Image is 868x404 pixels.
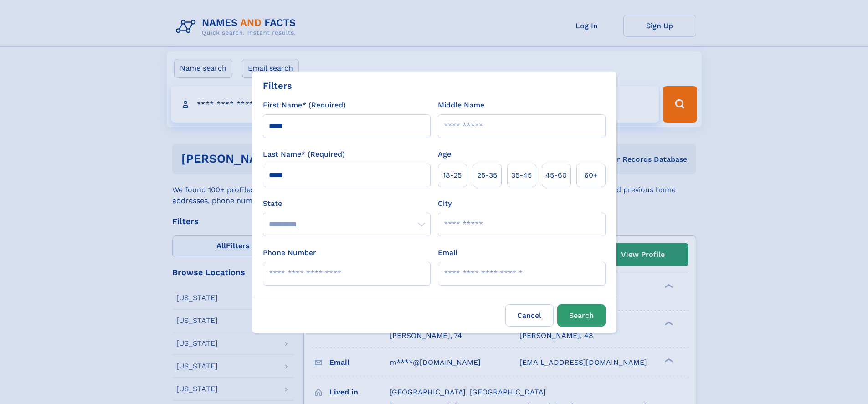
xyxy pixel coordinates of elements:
button: Search [557,304,606,327]
label: First Name* (Required) [263,100,346,111]
span: 60+ [584,170,598,181]
span: 35‑45 [511,170,532,181]
label: Phone Number [263,247,316,258]
label: State [263,198,431,209]
label: Cancel [505,304,554,327]
span: 45‑60 [545,170,567,181]
label: Email [438,247,457,258]
label: City [438,198,452,209]
label: Middle Name [438,100,484,111]
span: 18‑25 [443,170,462,181]
label: Age [438,149,451,160]
span: 25‑35 [477,170,497,181]
label: Last Name* (Required) [263,149,345,160]
div: Filters [263,79,292,92]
